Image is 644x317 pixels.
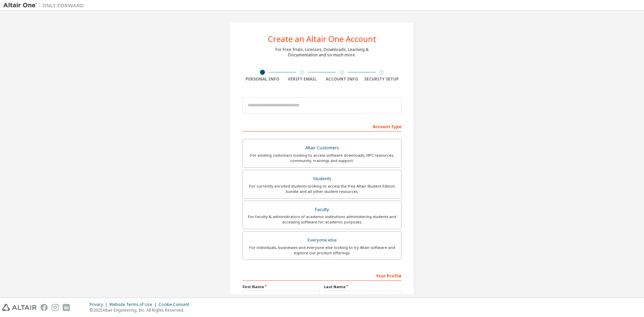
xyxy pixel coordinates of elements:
p: © 2025 Altair Engineering, Inc. All Rights Reserved. [90,307,193,313]
img: Altair One [3,2,87,9]
div: Create an Altair One Account [268,35,376,43]
div: Privacy [90,302,109,307]
div: For currently enrolled students looking to access the free Altair Student Edition bundle and all ... [247,183,397,194]
label: First Name [243,284,320,289]
div: Faculty [247,205,397,214]
img: instagram.svg [52,304,59,311]
div: For Free Trials, Licenses, Downloads, Learning & Documentation and so much more. [275,47,369,58]
div: Account Type [243,121,401,131]
div: Students [247,174,397,183]
div: Altair Customers [247,143,397,153]
img: altair_logo.svg [2,304,37,311]
img: facebook.svg [41,304,48,311]
div: Everyone else [247,235,397,245]
div: For existing customers looking to access software downloads, HPC resources, community, trainings ... [247,153,397,163]
div: Verify Email [282,76,322,82]
div: Personal Info [243,76,282,82]
img: linkedin.svg [63,304,70,311]
div: Website Terms of Use [109,302,159,307]
div: For individuals, businesses and everyone else looking to try Altair software and explore our prod... [247,245,397,256]
div: Your Profile [243,270,401,281]
div: Account Info [322,76,362,82]
label: Last Name [324,284,401,289]
div: For faculty & administrators of academic institutions administering students and accessing softwa... [247,214,397,225]
div: Cookie Consent [159,302,193,307]
div: Security Setup [362,76,402,82]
